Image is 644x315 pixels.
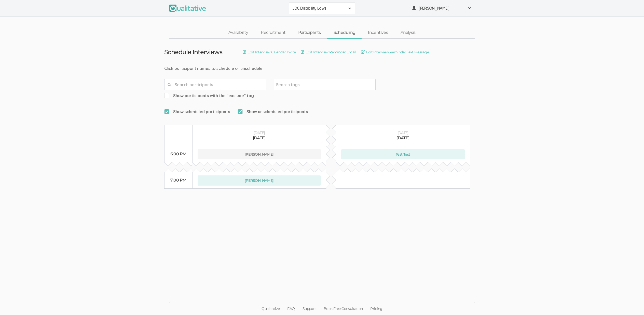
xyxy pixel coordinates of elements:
div: Click participant names to schedule or unschedule. [164,66,480,71]
div: [DATE] [341,135,465,141]
span: Show scheduled participants [164,109,230,115]
div: [DATE] [198,130,321,135]
span: JDC Disability Laws [292,5,345,11]
a: Scheduling [327,27,362,38]
input: Search participants [164,79,266,90]
img: Qualitative [169,5,206,12]
a: Analysis [394,27,422,38]
a: Incentives [362,27,394,38]
h3: Schedule Interviews [164,49,223,55]
button: [PERSON_NAME] [198,149,321,159]
div: [DATE] [198,135,321,141]
a: Participants [292,27,327,38]
a: Edit Interview Calendar Invite [243,49,296,55]
div: [DATE] [341,130,465,135]
iframe: Chat Widget [619,291,644,315]
span: Show participants with the "exclude" tag [164,93,254,99]
a: Availability [222,27,254,38]
a: Pricing [366,302,386,315]
div: 7:00 PM [170,177,187,183]
a: Book Free Consultation [320,302,367,315]
a: Qualitative [258,302,283,315]
button: [PERSON_NAME] [409,3,475,14]
input: Search tags [276,81,308,88]
a: Edit Interview Reminder Text Message [361,49,429,55]
span: [PERSON_NAME] [419,5,464,11]
a: FAQ [283,302,298,315]
a: Edit Interview Reminder Email [301,49,356,55]
a: Support [299,302,320,315]
button: JDC Disability Laws [289,3,355,14]
button: Test Test [341,149,465,159]
a: Recruitment [254,27,292,38]
button: [PERSON_NAME] [198,175,321,186]
div: 6:00 PM [170,151,187,157]
span: Show unscheduled participants [238,109,308,115]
